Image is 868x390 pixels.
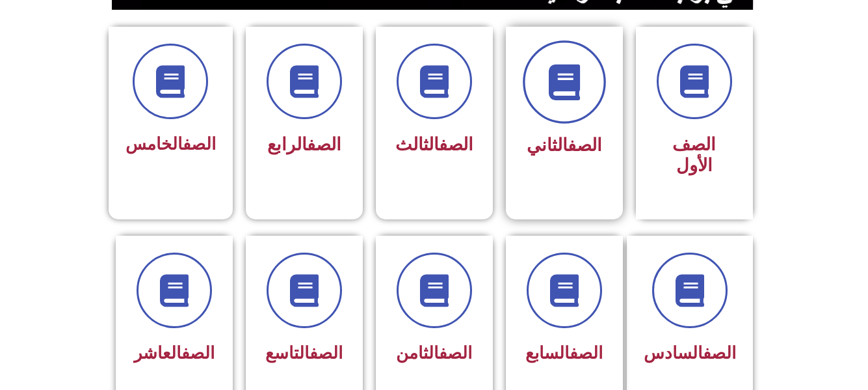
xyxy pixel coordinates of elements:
[265,343,343,363] span: التاسع
[307,134,341,155] a: الصف
[525,343,603,363] span: السابع
[568,135,602,156] a: الصف
[395,134,473,155] span: الثالث
[527,135,602,156] span: الثاني
[134,343,215,363] span: العاشر
[125,134,216,154] span: الخامس
[181,343,215,363] a: الصف
[309,343,343,363] a: الصف
[267,134,341,155] span: الرابع
[703,343,736,363] a: الصف
[396,343,472,363] span: الثامن
[570,343,603,363] a: الصف
[183,134,216,154] a: الصف
[672,134,716,176] span: الصف الأول
[644,343,736,363] span: السادس
[439,343,472,363] a: الصف
[439,134,473,155] a: الصف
